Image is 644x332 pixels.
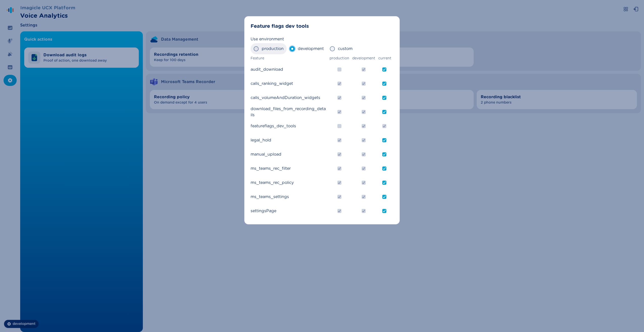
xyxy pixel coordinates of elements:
span: custom [338,46,353,52]
span: calls_ranking_widget [251,82,293,86]
div: production [330,56,349,61]
span: featureflags_dev_tools [251,124,296,128]
span: ms_teams_rec_filter [251,167,291,171]
div: Feature [251,56,327,61]
header: Feature flags dev tools [251,22,393,30]
span: manual_upload [251,152,281,156]
span: audit_download [251,67,283,72]
div: development [352,56,375,61]
span: development [298,46,324,52]
span: legal_hold [251,138,271,142]
span: settingsPage [251,209,276,213]
span: calls_volumeAndDuration_widgets [251,96,320,100]
span: ms_teams_settings [251,195,289,199]
div: current [378,56,393,61]
span: Use environment [251,36,284,42]
span: production [262,46,284,52]
span: download_files_from_recording_details [251,107,326,117]
span: ms_teams_rec_policy [251,181,294,185]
